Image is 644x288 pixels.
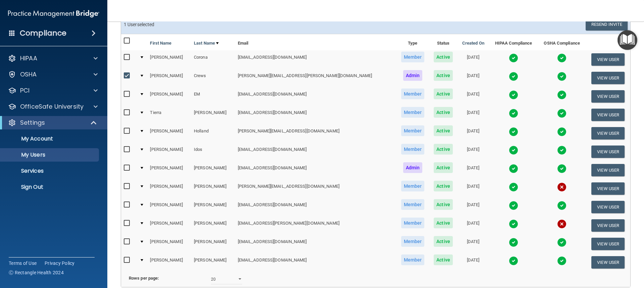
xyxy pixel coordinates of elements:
[235,198,396,216] td: [EMAIL_ADDRESS][DOMAIN_NAME]
[191,50,235,69] td: Corona
[557,256,567,266] img: tick.e7d51cea.svg
[401,52,425,62] span: Member
[462,39,484,47] a: Created On
[457,161,489,179] td: [DATE]
[401,107,425,118] span: Member
[20,54,37,62] p: HIPAA
[434,181,453,191] span: Active
[147,161,191,179] td: [PERSON_NAME]
[591,90,625,103] button: View User
[557,164,567,173] img: tick.e7d51cea.svg
[509,256,518,266] img: tick.e7d51cea.svg
[591,238,625,250] button: View User
[434,107,453,118] span: Active
[401,254,425,265] span: Member
[191,106,235,124] td: [PERSON_NAME]
[396,34,429,50] th: Type
[8,70,98,78] a: OSHA
[457,198,489,216] td: [DATE]
[591,53,625,66] button: View User
[457,235,489,253] td: [DATE]
[401,236,425,247] span: Member
[191,87,235,106] td: EM
[20,87,30,95] p: PCI
[591,256,625,269] button: View User
[147,142,191,161] td: [PERSON_NAME]
[147,106,191,124] td: Tierra
[191,235,235,253] td: [PERSON_NAME]
[618,30,637,50] button: Open Resource Center
[235,124,396,142] td: [PERSON_NAME][EMAIL_ADDRESS][DOMAIN_NAME]
[457,106,489,124] td: [DATE]
[8,103,98,111] a: OfficeSafe University
[591,146,625,158] button: View User
[557,238,567,247] img: tick.e7d51cea.svg
[8,87,98,95] a: PCI
[509,201,518,210] img: tick.e7d51cea.svg
[434,52,453,62] span: Active
[235,50,396,69] td: [EMAIL_ADDRESS][DOMAIN_NAME]
[457,179,489,198] td: [DATE]
[457,124,489,142] td: [DATE]
[235,142,396,161] td: [EMAIL_ADDRESS][DOMAIN_NAME]
[489,34,538,50] th: HIPAA Compliance
[147,124,191,142] td: [PERSON_NAME]
[457,69,489,87] td: [DATE]
[401,218,425,228] span: Member
[557,109,567,118] img: tick.e7d51cea.svg
[434,144,453,155] span: Active
[591,219,625,232] button: View User
[509,90,518,100] img: tick.e7d51cea.svg
[557,53,567,63] img: tick.e7d51cea.svg
[509,72,518,81] img: tick.e7d51cea.svg
[191,161,235,179] td: [PERSON_NAME]
[191,216,235,235] td: [PERSON_NAME]
[457,142,489,161] td: [DATE]
[235,69,396,87] td: [PERSON_NAME][EMAIL_ADDRESS][PERSON_NAME][DOMAIN_NAME]
[20,119,45,127] p: Settings
[4,184,96,190] p: Sign Out
[509,127,518,136] img: tick.e7d51cea.svg
[434,89,453,99] span: Active
[235,87,396,106] td: [EMAIL_ADDRESS][DOMAIN_NAME]
[4,168,96,174] p: Services
[20,103,84,111] p: OfficeSafe University
[147,179,191,198] td: [PERSON_NAME]
[20,70,37,78] p: OSHA
[191,124,235,142] td: Holland
[401,181,425,191] span: Member
[509,164,518,173] img: tick.e7d51cea.svg
[8,7,99,20] img: PMB logo
[45,260,75,267] a: Privacy Policy
[124,22,371,27] h6: 1 User selected
[509,146,518,155] img: tick.e7d51cea.svg
[591,182,625,195] button: View User
[434,254,453,265] span: Active
[235,34,396,50] th: Email
[194,39,219,47] a: Last Name
[150,39,171,47] a: First Name
[20,28,66,38] h4: Compliance
[586,18,628,31] button: Resend Invite
[147,50,191,69] td: [PERSON_NAME]
[457,216,489,235] td: [DATE]
[591,109,625,121] button: View User
[591,72,625,84] button: View User
[557,90,567,100] img: tick.e7d51cea.svg
[191,179,235,198] td: [PERSON_NAME]
[235,235,396,253] td: [EMAIL_ADDRESS][DOMAIN_NAME]
[591,127,625,139] button: View User
[509,109,518,118] img: tick.e7d51cea.svg
[235,253,396,271] td: [EMAIL_ADDRESS][DOMAIN_NAME]
[147,216,191,235] td: [PERSON_NAME]
[434,199,453,210] span: Active
[557,72,567,81] img: tick.e7d51cea.svg
[457,50,489,69] td: [DATE]
[401,89,425,99] span: Member
[557,146,567,155] img: tick.e7d51cea.svg
[457,87,489,106] td: [DATE]
[401,144,425,155] span: Member
[557,182,567,192] img: cross.ca9f0e7f.svg
[9,260,37,267] a: Terms of Use
[8,119,97,127] a: Settings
